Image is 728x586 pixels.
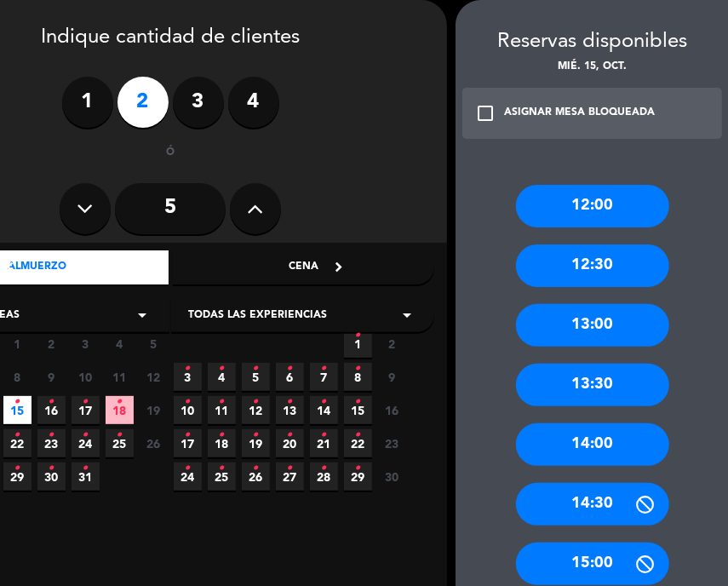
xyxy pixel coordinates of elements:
[355,355,361,382] i: •
[173,250,435,284] div: Cena
[37,396,66,424] span: 16
[242,429,270,457] span: 19
[276,396,304,424] span: 13
[3,396,32,424] span: 15
[117,422,123,449] i: •
[106,396,134,424] span: 18
[228,77,279,128] label: 4
[62,77,113,128] label: 1
[106,363,134,391] span: 11
[287,455,293,482] i: •
[140,429,168,457] span: 26
[475,103,496,124] i: check_box_outline_blank
[72,396,100,424] span: 17
[344,429,372,457] span: 22
[132,305,152,325] i: arrow_drop_down
[310,363,338,391] span: 7
[174,462,202,491] span: 24
[516,483,669,526] div: 14:30
[219,388,225,416] i: •
[242,396,270,424] span: 12
[208,429,236,457] span: 18
[49,388,54,416] i: •
[321,455,327,482] i: •
[173,77,224,128] label: 3
[253,455,259,482] i: •
[174,396,202,424] span: 10
[287,422,293,449] i: •
[355,388,361,416] i: •
[504,105,655,122] div: ASIGNAR MESA BLOQUEADA
[118,77,169,128] label: 2
[185,455,191,482] i: •
[219,422,225,449] i: •
[106,429,134,457] span: 25
[344,363,372,391] span: 8
[72,429,100,457] span: 24
[37,429,66,457] span: 23
[287,388,293,416] i: •
[344,462,372,491] span: 29
[140,363,168,391] span: 12
[219,455,225,482] i: •
[140,396,168,424] span: 19
[185,355,191,382] i: •
[287,355,293,382] i: •
[174,363,202,391] span: 3
[355,422,361,449] i: •
[3,429,32,457] span: 22
[378,429,406,457] span: 23
[378,363,406,391] span: 9
[83,388,89,416] i: •
[37,462,66,491] span: 30
[72,462,100,491] span: 31
[321,388,327,416] i: •
[253,388,259,416] i: •
[143,145,198,162] div: ó
[208,462,236,491] span: 25
[378,462,406,491] span: 30
[37,363,66,391] span: 9
[330,258,347,276] i: chevron_right
[516,185,669,227] div: 12:00
[397,305,417,325] i: arrow_drop_down
[49,422,54,449] i: •
[516,244,669,287] div: 12:30
[208,363,236,391] span: 4
[276,429,304,457] span: 20
[378,330,406,358] span: 2
[3,462,32,491] span: 29
[310,462,338,491] span: 28
[14,388,20,416] i: •
[355,322,361,349] i: •
[1,258,19,276] i: chevron_left
[185,388,191,416] i: •
[242,363,270,391] span: 5
[14,422,20,449] i: •
[253,355,259,382] i: •
[321,355,327,382] i: •
[3,330,32,358] span: 1
[49,455,54,482] i: •
[242,462,270,491] span: 26
[83,422,89,449] i: •
[310,429,338,457] span: 21
[117,388,123,416] i: •
[106,330,134,358] span: 4
[3,363,32,391] span: 8
[14,455,20,482] i: •
[140,330,168,358] span: 5
[516,543,669,585] div: 15:00
[72,363,100,391] span: 10
[83,455,89,482] i: •
[208,396,236,424] span: 11
[188,307,327,325] span: Todas las experiencias
[310,396,338,424] span: 14
[355,455,361,482] i: •
[344,396,372,424] span: 15
[516,364,669,406] div: 13:30
[72,330,100,358] span: 3
[344,330,372,358] span: 1
[378,396,406,424] span: 16
[37,330,66,358] span: 2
